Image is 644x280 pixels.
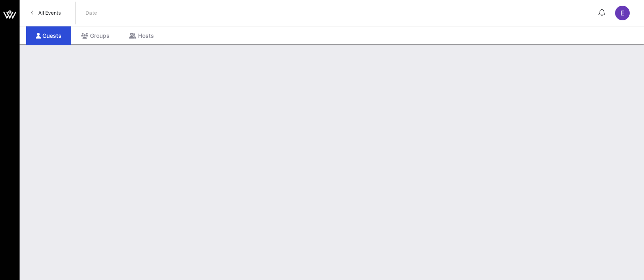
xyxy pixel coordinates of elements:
span: All Events [38,10,61,16]
div: Hosts [119,26,164,45]
div: Guests [26,26,71,45]
p: Date [86,9,97,17]
a: All Events [26,7,66,20]
div: Groups [71,26,119,45]
span: E [620,9,624,17]
div: E [615,6,630,20]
